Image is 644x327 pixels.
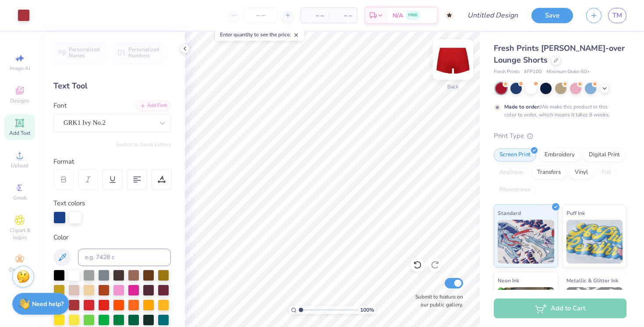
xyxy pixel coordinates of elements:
[566,220,623,264] img: Puff Ink
[11,162,28,169] span: Upload
[408,12,418,18] span: FREE
[460,7,525,24] input: Untitled Design
[9,266,30,273] span: Decorate
[136,101,171,111] div: Add Font
[494,68,520,76] span: Fresh Prints
[524,68,542,76] span: # FP100
[494,183,536,197] div: Rhinestones
[531,166,566,179] div: Transfers
[13,194,27,201] span: Greek
[10,97,29,104] span: Designs
[334,11,352,20] span: – –
[53,198,85,208] label: Text colors
[539,148,580,162] div: Embroidery
[78,249,171,266] input: e.g. 7428 c
[32,300,64,308] strong: Need help?
[53,80,171,92] div: Text Tool
[410,293,463,309] label: Submit to feature on our public gallery.
[566,276,618,285] span: Metallic & Glitter Ink
[360,306,374,314] span: 100 %
[494,166,529,179] div: Applique
[215,28,304,41] div: Enter quantity to see the price.
[447,83,459,91] div: Back
[583,148,626,162] div: Digital Print
[504,103,541,110] strong: Made to order:
[128,46,159,59] span: Personalized Numbers
[306,11,324,20] span: – –
[498,276,519,285] span: Neon Ink
[10,65,30,72] span: Image AI
[504,103,612,119] div: We make this product in this color to order, which means it takes 8 weeks.
[53,101,67,111] label: Font
[435,42,471,77] img: Back
[494,131,626,141] div: Print Type
[566,208,585,218] span: Puff Ink
[53,157,172,167] div: Format
[393,11,403,20] span: N/A
[612,11,622,21] span: TM
[531,8,573,23] button: Save
[4,227,35,241] span: Clipart & logos
[69,46,100,59] span: Personalized Names
[116,141,171,148] button: Switch to Greek Letters
[596,166,617,179] div: Foil
[494,148,536,162] div: Screen Print
[546,68,590,76] span: Minimum Order: 50 +
[498,208,521,218] span: Standard
[494,43,625,65] span: Fresh Prints [PERSON_NAME]-over Lounge Shorts
[608,8,626,23] a: TM
[53,232,171,243] div: Color
[9,130,30,137] span: Add Text
[244,7,278,23] input: – –
[498,220,554,264] img: Standard
[569,166,594,179] div: Vinyl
